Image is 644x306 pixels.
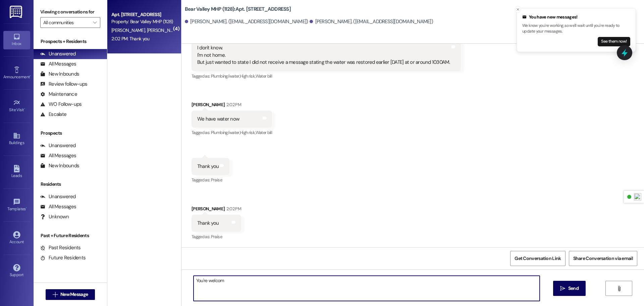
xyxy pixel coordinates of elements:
input: All communities [43,17,90,28]
div: Unanswered [40,50,76,57]
a: Inbox [3,31,30,49]
button: Send [553,281,586,296]
a: Site Visit • [3,97,30,115]
div: 2:02 PM [225,101,241,108]
div: Prospects + Residents [34,38,107,45]
div: Property: Bear Valley MHP (1128) [111,18,173,25]
span: • [26,206,27,210]
button: Close toast [515,6,521,13]
span: • [24,106,25,111]
div: You have new messages! [522,14,630,20]
div: Maintenance [40,91,77,98]
a: Leads [3,163,30,181]
div: Escalate [40,111,66,118]
img: ResiDesk Logo [10,6,23,18]
span: Share Conversation via email [573,255,633,262]
span: High risk , [240,130,256,135]
span: [PERSON_NAME] [147,27,180,33]
span: High risk , [240,73,256,79]
span: Praise [211,234,222,239]
div: Unanswered [40,193,76,200]
textarea: You're welcom [194,276,540,301]
button: See them now! [598,37,630,46]
span: Water bill [256,130,272,135]
b: Bear Valley MHP (1128): Apt. [STREET_ADDRESS] [185,6,291,13]
a: Templates • [3,196,30,214]
div: All Messages [40,203,76,210]
div: All Messages [40,152,76,159]
span: • [30,74,31,78]
div: Past Residents [40,244,81,251]
i:  [53,292,58,297]
div: Unknown [40,213,69,220]
div: [PERSON_NAME] [192,205,241,215]
span: Send [568,285,579,292]
div: All Messages [40,60,76,68]
span: New Message [60,291,88,298]
div: [PERSON_NAME]. ([EMAIL_ADDRESS][DOMAIN_NAME]) [185,18,308,25]
div: New Inbounds [40,162,79,169]
div: Prospects [34,130,107,137]
div: Tagged as: [192,232,241,242]
div: [PERSON_NAME] [192,101,272,111]
div: Future Residents [40,254,86,261]
span: Plumbing/water , [211,130,240,135]
div: Unanswered [40,142,76,149]
div: 2:02 PM: Thank you [111,36,149,42]
div: Apt. [STREET_ADDRESS] [111,11,173,18]
div: 2:02 PM [225,205,241,212]
div: Tagged as: [192,128,272,137]
div: Thank you [197,163,219,170]
span: Get Conversation Link [515,255,561,262]
div: Review follow-ups [40,81,87,88]
div: Residents [34,181,107,188]
label: Viewing conversations for [40,7,100,17]
button: Get Conversation Link [510,251,565,266]
div: Tagged as: [192,71,461,81]
button: Share Conversation via email [569,251,637,266]
button: New Message [46,289,95,300]
div: Tagged as: [192,175,229,185]
i:  [93,20,97,25]
span: Water bill [256,73,272,79]
i:  [616,286,622,291]
div: New Inbounds [40,71,79,78]
div: We have water now [197,116,239,123]
a: Account [3,229,30,247]
div: I don't know. I'm not home. But just wanted to state I did not receive a message stating the wate... [197,44,450,66]
a: Support [3,262,30,280]
a: Buildings [3,130,30,148]
p: We know you're working, so we'll wait until you're ready to update your messages. [522,23,630,35]
div: WO Follow-ups [40,101,82,108]
span: [PERSON_NAME] [111,27,147,33]
span: Praise [211,177,222,183]
div: Past + Future Residents [34,232,107,239]
span: Plumbing/water , [211,73,240,79]
div: [PERSON_NAME]. ([EMAIL_ADDRESS][DOMAIN_NAME]) [310,18,433,25]
i:  [560,286,565,291]
div: Thank you [197,220,219,227]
